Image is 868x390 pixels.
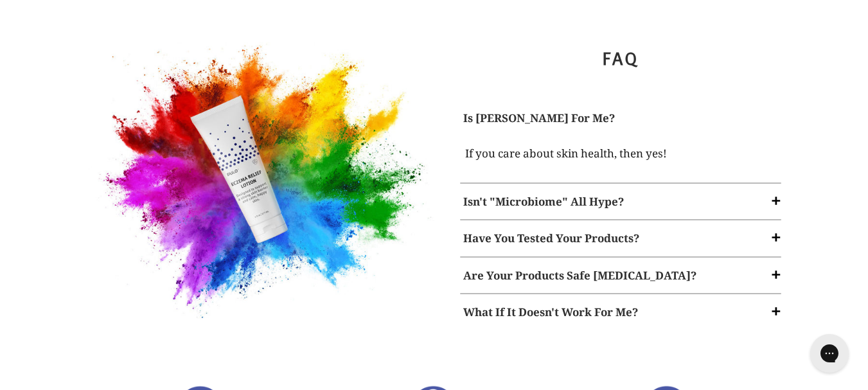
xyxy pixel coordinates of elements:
strong: What If It Doesn't Work For Me? [463,305,638,319]
strong: Have You Tested Your Products? [463,231,639,245]
h2: FAQ [457,47,784,69]
strong: Isn't "Microbiome" All Hype? [463,194,624,209]
p: If you care about skin health, then yes! [463,145,778,163]
strong: Are Your Products Safe [MEDICAL_DATA]? [463,268,696,283]
strong: Is [PERSON_NAME] For Me? [463,111,615,125]
iframe: Gorgias live chat messenger [804,330,855,377]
